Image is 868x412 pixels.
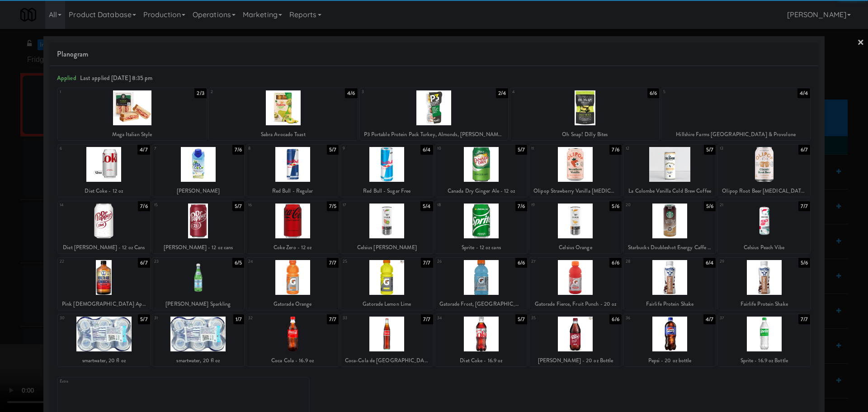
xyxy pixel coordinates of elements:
[154,314,198,322] div: 31
[797,88,810,98] div: 4/4
[60,88,132,96] div: 1
[59,298,149,310] div: Pink [DEMOGRAPHIC_DATA] Apple Kombucha, Health Ade
[154,242,243,253] div: [PERSON_NAME] - 12 oz cans
[719,298,809,310] div: Fairlife Protein Shake
[57,47,811,61] span: Planogram
[718,314,810,366] div: 377/7Sprite - 16.9 oz Bottle
[515,314,527,324] div: 5/7
[341,355,433,366] div: Coca-Cola de [GEOGRAPHIC_DATA]
[343,145,387,152] div: 9
[626,145,670,152] div: 12
[246,258,339,310] div: 247/7Gatorade Orange
[362,88,434,96] div: 3
[342,185,432,197] div: Red Bull - Sugar Free
[58,314,150,366] div: 305/7smartwater, 20 fl oz
[661,88,810,140] div: 54/4Hillshire Farms [GEOGRAPHIC_DATA] & Provolone
[718,185,810,197] div: Olipop Root Beer [MEDICAL_DATA] Soda
[437,258,481,265] div: 26
[718,355,810,366] div: Sprite - 16.9 oz Bottle
[624,314,716,366] div: 364/7Pepsi - 20 oz bottle
[661,129,810,140] div: Hillshire Farms [GEOGRAPHIC_DATA] & Provolone
[798,258,810,268] div: 5/6
[341,314,433,366] div: 337/7Coca-Cola de [GEOGRAPHIC_DATA]
[343,201,387,209] div: 17
[515,258,527,268] div: 6/6
[248,314,292,322] div: 32
[529,145,622,197] div: 117/6Olipop Strawberry Vanilla [MEDICAL_DATA] Soda
[531,242,620,253] div: Celsius Orange
[152,298,245,310] div: [PERSON_NAME] Sparkling
[531,145,576,152] div: 11
[626,258,670,265] div: 28
[719,242,809,253] div: Celsius Peach Vibe
[435,185,528,197] div: Canada Dry Ginger Ale - 12 oz
[152,314,245,366] div: 311/7smartwater, 20 fl oz
[529,201,622,253] div: 195/6Celsius Orange
[342,242,432,253] div: Celsius [PERSON_NAME]
[529,242,622,253] div: Celsius Orange
[609,258,621,268] div: 6/6
[327,314,339,324] div: 7/7
[435,355,528,366] div: Diet Coke - 16.9 oz
[720,258,764,265] div: 29
[624,258,716,310] div: 286/4Fairlife Protein Shake
[58,145,150,197] div: 64/7Diet Coke - 12 oz
[531,298,620,310] div: Gatorade Fierce, Fruit Punch - 20 oz
[360,129,509,140] div: P3 Portable Protein Pack Turkey, Almonds, [PERSON_NAME] Cheese
[624,242,716,253] div: Starbucks Doubleshot Energy Caffe Mocha
[718,258,810,310] div: 295/6Fairlife Protein Shake
[341,298,433,310] div: Gatorade Lemon Lime
[531,201,576,209] div: 19
[246,314,339,366] div: 327/7Coca Cola - 16.9 oz
[248,145,292,152] div: 8
[248,185,337,197] div: Red Bull - Regular
[718,201,810,253] div: 217/7Celsius Peach Vibe
[232,145,244,155] div: 7/6
[138,258,150,268] div: 6/7
[663,88,736,96] div: 5
[152,242,245,253] div: [PERSON_NAME] - 12 oz cans
[496,88,508,98] div: 2/4
[719,355,809,366] div: Sprite - 16.9 oz Bottle
[435,314,528,366] div: 345/7Diet Coke - 16.9 oz
[341,201,433,253] div: 175/4Celsius [PERSON_NAME]
[435,201,528,253] div: 187/6Sprite - 12 oz cans
[624,355,716,366] div: Pepsi - 20 oz bottle
[343,314,387,322] div: 33
[211,88,283,96] div: 2
[246,298,339,310] div: Gatorade Orange
[60,378,183,385] div: Extra
[209,129,358,140] div: Sabra Avocado Toast
[360,88,509,140] div: 32/4P3 Portable Protein Pack Turkey, Almonds, [PERSON_NAME] Cheese
[609,145,621,155] div: 7/6
[798,314,810,324] div: 7/7
[58,258,150,310] div: 226/7Pink [DEMOGRAPHIC_DATA] Apple Kombucha, Health Ade
[703,258,716,268] div: 6/4
[152,201,245,253] div: 155/7[PERSON_NAME] - 12 oz cans
[327,201,339,211] div: 7/5
[341,258,433,310] div: 257/7Gatorade Lemon Lime
[20,7,36,23] img: Micromart
[529,355,622,366] div: [PERSON_NAME] - 20 oz Bottle
[625,185,715,197] div: La Colombe Vanilla Cold Brew Coffee
[718,242,810,253] div: Celsius Peach Vibe
[58,242,150,253] div: Diet [PERSON_NAME] - 12 oz Cans
[58,201,150,253] div: 147/6Diet [PERSON_NAME] - 12 oz Cans
[857,29,864,57] a: ×
[60,314,104,322] div: 30
[60,145,104,152] div: 6
[437,185,526,197] div: Canada Dry Ginger Ale - 12 oz
[626,201,670,209] div: 20
[342,355,432,366] div: Coca-Cola de [GEOGRAPHIC_DATA]
[420,145,433,155] div: 6/4
[609,201,621,211] div: 5/6
[152,145,245,197] div: 77/6[PERSON_NAME]
[704,145,716,155] div: 5/7
[437,145,481,152] div: 10
[327,145,339,155] div: 5/7
[720,314,764,322] div: 37
[154,355,243,366] div: smartwater, 20 fl oz
[59,129,205,140] div: Mega Italian Style
[248,298,337,310] div: Gatorade Orange
[704,201,716,211] div: 5/6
